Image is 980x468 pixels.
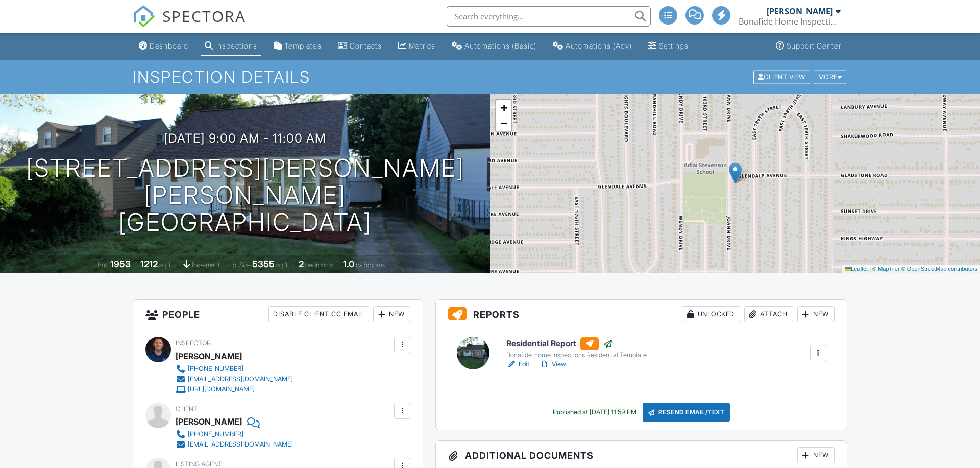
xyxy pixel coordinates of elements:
a: © MapTiler [872,266,900,272]
span: Built [97,261,109,269]
a: [EMAIL_ADDRESS][DOMAIN_NAME] [176,374,293,384]
span: Client [176,405,198,413]
a: Metrics [394,37,439,56]
div: Support Center [787,41,841,50]
a: Templates [269,37,326,56]
a: Inspections [201,37,261,56]
h6: Residential Report [506,337,647,350]
a: [PHONE_NUMBER] [176,364,293,374]
h1: [STREET_ADDRESS][PERSON_NAME][PERSON_NAME] [GEOGRAPHIC_DATA] [16,155,474,236]
div: Resend Email/Text [643,403,730,422]
span: sq.ft. [276,261,289,269]
img: The Best Home Inspection Software - Spectora [133,5,155,28]
div: Inspections [215,41,257,50]
div: [URL][DOMAIN_NAME] [188,385,255,393]
div: More [814,70,847,84]
div: Automations (Basic) [464,41,536,50]
span: Lot Size [229,261,251,269]
span: Inspector [176,339,211,347]
a: Client View [752,73,813,80]
div: [PERSON_NAME] [176,348,242,364]
a: [EMAIL_ADDRESS][DOMAIN_NAME] [176,439,293,450]
h3: Reports [436,300,847,329]
div: Metrics [409,41,435,50]
span: SPECTORA [162,5,246,27]
div: [PERSON_NAME] [176,414,242,429]
div: Templates [284,41,322,50]
div: Contacts [350,41,382,50]
a: Residential Report Bonafide Home Inspections Residential Template [506,337,647,360]
div: Attach [744,306,793,322]
div: [EMAIL_ADDRESS][DOMAIN_NAME] [188,440,293,449]
a: Settings [644,37,693,56]
span: + [501,101,507,114]
div: [PHONE_NUMBER] [188,365,243,373]
div: New [797,306,835,322]
a: SPECTORA [133,14,246,35]
div: [EMAIL_ADDRESS][DOMAIN_NAME] [188,375,293,383]
span: basement [192,261,219,269]
div: Settings [659,41,689,50]
h1: Inspection Details [133,68,847,86]
a: Dashboard [135,37,192,56]
a: Automations (Advanced) [549,37,636,56]
div: [PERSON_NAME] [767,6,833,16]
a: Zoom in [496,100,511,115]
a: © OpenStreetMap contributors [901,266,977,272]
div: Unlocked [682,306,740,322]
div: [PHONE_NUMBER] [188,430,243,438]
div: Client View [753,70,810,84]
div: Disable Client CC Email [268,306,369,322]
a: Contacts [334,37,386,56]
div: Bonafide Home Inspections [739,16,841,27]
span: Listing Agent [176,460,222,468]
div: 2 [299,259,304,269]
div: Published at [DATE] 11:59 PM [553,408,636,416]
img: Marker [729,162,742,183]
div: New [797,447,835,463]
a: Support Center [772,37,845,56]
div: 1.0 [343,259,354,269]
input: Search everything... [447,6,651,27]
div: Dashboard [150,41,188,50]
a: Edit [506,359,529,369]
div: Bonafide Home Inspections Residential Template [506,351,647,359]
h3: People [133,300,423,329]
div: 5355 [252,259,275,269]
div: 1953 [110,259,131,269]
a: [URL][DOMAIN_NAME] [176,384,293,394]
span: | [869,266,871,272]
a: [PHONE_NUMBER] [176,429,293,439]
a: View [540,359,566,369]
span: − [501,116,507,129]
h3: [DATE] 9:00 am - 11:00 am [164,131,326,145]
a: Leaflet [845,266,868,272]
a: Automations (Basic) [448,37,541,56]
div: New [373,306,410,322]
div: Automations (Adv) [566,41,632,50]
span: sq. ft. [159,261,174,269]
span: bathrooms [356,261,385,269]
span: bedrooms [305,261,333,269]
a: Zoom out [496,115,511,131]
div: 1212 [140,259,158,269]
